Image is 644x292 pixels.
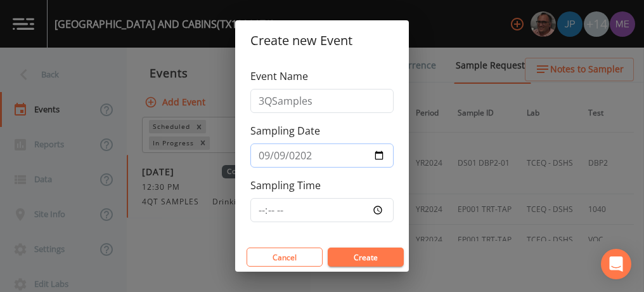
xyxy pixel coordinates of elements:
[250,123,320,138] label: Sampling Date
[247,248,323,267] button: Cancel
[601,249,631,279] div: Open Intercom Messenger
[235,20,409,61] h2: Create new Event
[328,248,404,267] button: Create
[250,178,321,193] label: Sampling Time
[250,69,308,84] label: Event Name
